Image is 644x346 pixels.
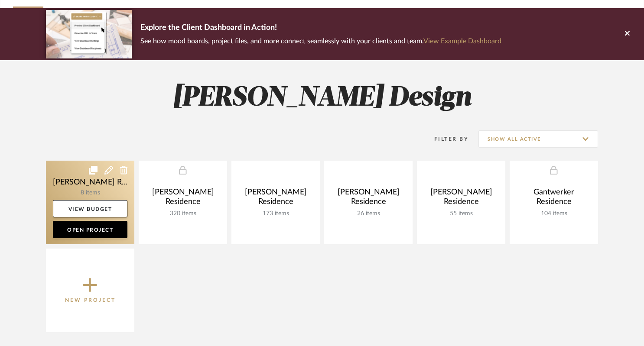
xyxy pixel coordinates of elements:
a: View Budget [53,200,127,217]
h2: [PERSON_NAME] Design [10,82,634,114]
div: 104 items [517,210,591,217]
img: d5d033c5-7b12-40c2-a960-1ecee1989c38.png [46,10,132,58]
div: [PERSON_NAME] Residence [424,188,498,210]
div: Filter By [423,135,468,143]
div: [PERSON_NAME] Residence [146,188,220,210]
a: View Example Dashboard [423,38,501,45]
div: 26 items [331,210,406,217]
p: Explore the Client Dashboard in Action! [140,21,501,35]
div: 320 items [146,210,220,217]
div: [PERSON_NAME] Residence [238,188,313,210]
a: Open Project [53,221,127,238]
div: 55 items [424,210,498,217]
div: 173 items [238,210,313,217]
button: New Project [46,249,134,332]
div: [PERSON_NAME] Residence [331,188,406,210]
p: See how mood boards, project files, and more connect seamlessly with your clients and team. [140,35,501,47]
div: Gantwerker Residence [517,188,591,210]
p: New Project [65,296,116,304]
